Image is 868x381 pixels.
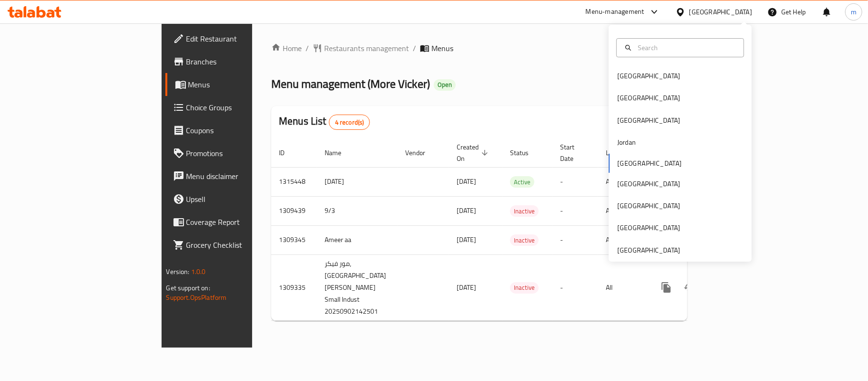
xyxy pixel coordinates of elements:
span: Choice Groups [186,102,299,113]
td: All [598,225,647,254]
div: Total records count [329,115,370,130]
span: Inactive [510,206,539,217]
span: Menu disclaimer [186,170,299,182]
div: Jordan [617,137,636,148]
span: Status [510,147,541,159]
div: [GEOGRAPHIC_DATA] [689,7,752,17]
a: Branches [165,50,306,73]
span: 4 record(s) [329,118,370,127]
span: Get support on: [166,282,210,294]
span: Vendor [405,147,438,159]
li: / [306,42,309,54]
span: Locale [606,147,636,159]
div: [GEOGRAPHIC_DATA] [617,71,680,81]
td: - [552,254,598,320]
a: Coupons [165,119,306,142]
span: Active [510,177,534,188]
table: enhanced table [271,138,754,321]
td: - [552,196,598,225]
td: 9/3 [317,196,398,225]
div: [GEOGRAPHIC_DATA] [617,179,680,189]
div: [GEOGRAPHIC_DATA] [617,93,680,103]
span: Start Date [560,141,587,164]
div: [GEOGRAPHIC_DATA] [617,201,680,211]
td: مور فيكر,[GEOGRAPHIC_DATA][PERSON_NAME] Small Indust 20250902142501 [317,254,398,320]
span: Version: [166,265,190,278]
span: Coupons [186,125,299,136]
td: [DATE] [317,167,398,196]
span: Inactive [510,282,539,293]
div: Open [434,79,456,91]
a: Grocery Checklist [165,233,306,256]
span: Coverage Report [186,216,299,228]
span: m [851,7,857,17]
td: All [598,196,647,225]
h2: Menus List [279,114,370,130]
span: Inactive [510,235,539,246]
a: Support.OpsPlatform [166,291,227,304]
td: - [552,225,598,254]
span: Promotions [186,148,299,159]
a: Choice Groups [165,96,306,119]
span: Open [434,81,456,89]
span: [DATE] [457,281,476,294]
span: [DATE] [457,175,476,188]
div: Inactive [510,205,539,217]
a: Menu disclaimer [165,165,306,188]
a: Restaurants management [313,42,409,54]
nav: breadcrumb [271,42,687,54]
span: Menu management ( More Vicker ) [271,73,430,95]
span: Upsell [186,193,299,205]
span: Grocery Checklist [186,239,299,251]
div: [GEOGRAPHIC_DATA] [617,115,680,126]
a: Edit Restaurant [165,27,306,50]
div: Inactive [510,282,539,294]
td: All [598,254,647,320]
span: [DATE] [457,204,476,217]
span: 1.0.0 [191,265,206,278]
span: [DATE] [457,233,476,246]
div: [GEOGRAPHIC_DATA] [617,222,680,233]
li: / [413,42,416,54]
span: Name [325,147,354,159]
a: Upsell [165,188,306,211]
button: Change Status [678,276,701,299]
span: Menus [431,42,453,54]
span: Branches [186,56,299,67]
td: Ameer aa [317,225,398,254]
span: Restaurants management [324,42,409,54]
button: more [655,276,678,299]
a: Coverage Report [165,211,306,233]
span: Created On [457,141,491,164]
span: Menus [188,79,299,90]
div: Active [510,176,534,188]
a: Menus [165,73,306,96]
td: - [552,167,598,196]
div: [GEOGRAPHIC_DATA] [617,245,680,255]
div: Inactive [510,234,539,246]
span: ID [279,147,297,159]
input: Search [634,42,738,53]
a: Promotions [165,142,306,165]
span: Edit Restaurant [186,33,299,44]
td: All [598,167,647,196]
div: Menu-management [586,6,644,18]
